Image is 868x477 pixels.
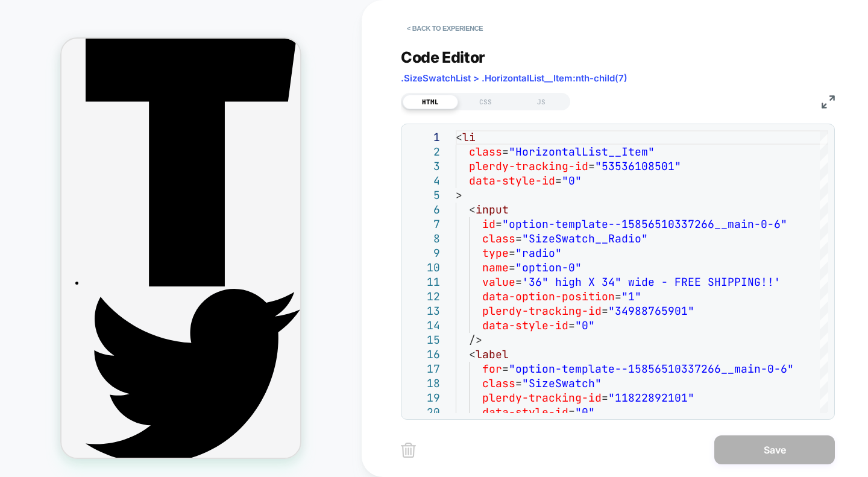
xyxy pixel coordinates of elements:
span: '36" high X 34" wide - FREE SHIPPING!!' [522,275,781,289]
span: = [495,217,502,231]
img: americanexpress_1_color_card.svg [123,19,152,45]
div: 20 [407,405,440,420]
span: "option-template--15856510337266__main-0-6" [509,362,794,376]
span: name [482,261,509,274]
span: plerdy-tracking-id [482,304,602,318]
span: = [615,289,621,303]
div: 16 [407,347,440,362]
span: data-style-id [482,318,568,332]
img: mastercard_color_card.svg [51,19,80,45]
span: "radio" [515,246,562,260]
span: plerdy-tracking-id [482,391,602,405]
span: "HorizontalList__Item" [509,145,655,159]
span: li [462,130,476,144]
span: Code Editor [401,48,485,66]
button: < Back to experience [401,19,489,38]
span: class [482,376,515,390]
span: = [509,261,515,274]
span: = [568,318,575,332]
span: input [476,203,509,216]
span: class [469,145,502,159]
span: label [476,347,509,361]
span: data-option-position [482,289,615,303]
div: 18 [407,376,440,391]
img: applepay_color_card.svg [159,19,188,45]
div: 5 [407,188,440,203]
span: "0" [575,318,595,332]
span: type [482,246,509,260]
div: CSS [458,95,514,109]
div: 6 [407,203,440,217]
span: = [502,145,509,159]
span: = [588,159,595,173]
span: "option-0" [515,261,582,274]
div: 9 [407,246,440,261]
span: "0" [562,174,582,188]
span: < [469,203,476,216]
div: 8 [407,232,440,246]
span: data-style-id [469,174,555,188]
div: 7 [407,217,440,232]
span: > [456,188,462,202]
span: = [602,391,608,405]
img: visa_1_color_card.svg [87,19,116,45]
div: 14 [407,318,440,333]
span: /> [469,333,482,347]
span: = [502,362,509,376]
span: "53536108501" [595,159,681,173]
span: class [482,232,515,245]
div: 19 [407,391,440,405]
div: 13 [407,304,440,318]
span: "1" [621,289,641,303]
div: 12 [407,289,440,304]
span: = [568,405,575,419]
span: for [482,362,502,376]
span: "SizeSwatch" [522,376,602,390]
span: "option-template--15856510337266__main-0-6" [502,217,787,231]
span: = [515,232,522,245]
span: "11822892101" [608,391,694,405]
a: Facebook [24,239,239,250]
span: = [515,376,522,390]
span: id [482,217,495,231]
div: JS [514,95,569,109]
div: 1 [407,130,440,145]
a: Twitter [24,416,239,428]
span: = [515,275,522,289]
span: plerdy-tracking-id [469,159,588,173]
span: = [509,246,515,260]
span: value [482,275,515,289]
span: < [469,347,476,361]
span: "SizeSwatch__Radio" [522,232,648,245]
button: Save [714,435,835,464]
div: 11 [407,275,440,289]
div: 10 [407,261,440,275]
span: "0" [575,405,595,419]
span: data-style-id [482,405,568,419]
img: delete [401,443,416,458]
span: = [602,304,608,318]
div: 15 [407,333,440,347]
img: fullscreen [822,95,835,109]
span: .SizeSwatchList > .HorizontalList__Item:nth-child(7) [401,72,627,84]
div: 4 [407,174,440,188]
div: 3 [407,159,440,174]
div: 17 [407,362,440,376]
div: HTML [403,95,458,109]
span: "34988765901" [608,304,694,318]
div: 2 [407,145,440,159]
span: < [456,130,462,144]
span: = [555,174,562,188]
